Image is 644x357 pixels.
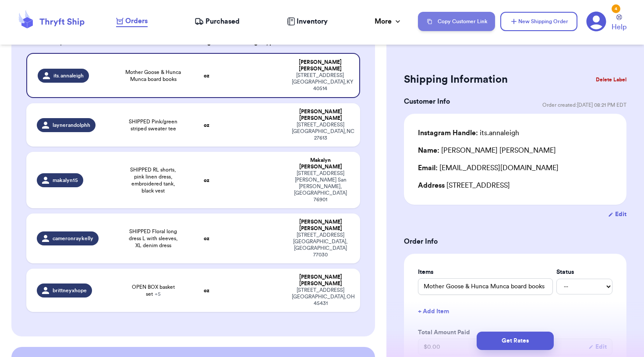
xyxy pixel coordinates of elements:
[204,73,209,78] strong: oz
[53,235,93,242] span: cameronraykelly
[418,268,553,276] label: Items
[404,73,508,87] h2: Shipping Information
[418,164,438,171] span: Email:
[292,219,349,232] div: [PERSON_NAME] [PERSON_NAME]
[125,166,181,194] span: SHIPPED RL shorts, pink linen dress, embroidered tank, black vest
[125,118,181,132] span: SHIPPED Pink/green striped sweater tee
[205,16,240,27] span: Purchased
[414,302,616,321] button: + Add Item
[125,228,181,249] span: SHIPPED Floral long dress L with sleeves, XL denim dress
[204,122,209,128] strong: oz
[292,122,349,141] div: [STREET_ADDRESS] [GEOGRAPHIC_DATA] , NC 27613
[612,14,626,32] a: Help
[116,16,148,27] a: Orders
[418,12,495,31] button: Copy Customer Link
[53,122,90,129] span: laynerandolphh
[204,178,209,183] strong: oz
[375,16,402,27] div: More
[53,177,78,184] span: makalyn15
[292,274,349,287] div: [PERSON_NAME] [PERSON_NAME]
[292,232,349,258] div: [STREET_ADDRESS] [GEOGRAPHIC_DATA] , [GEOGRAPHIC_DATA] 77030
[204,288,209,293] strong: oz
[53,287,87,294] span: brittneyxhope
[292,59,348,72] div: [PERSON_NAME] [PERSON_NAME]
[418,163,612,173] div: [EMAIL_ADDRESS][DOMAIN_NAME]
[292,157,349,170] div: Makalyn [PERSON_NAME]
[125,69,181,83] span: Mother Goose & Hunca Munca board books
[404,96,450,107] h3: Customer Info
[418,182,445,189] span: Address
[297,16,328,27] span: Inventory
[542,101,626,108] span: Order created: [DATE] 08:21 PM EDT
[292,108,349,122] div: [PERSON_NAME] [PERSON_NAME]
[418,145,556,156] div: [PERSON_NAME] [PERSON_NAME]
[287,16,328,27] a: Inventory
[418,180,612,191] div: [STREET_ADDRESS]
[292,287,349,307] div: [STREET_ADDRESS] [GEOGRAPHIC_DATA] , OH 45431
[608,210,626,219] button: Edit
[592,70,630,89] button: Delete Label
[612,22,626,32] span: Help
[292,72,348,92] div: [STREET_ADDRESS] [GEOGRAPHIC_DATA] , KY 40514
[204,236,209,241] strong: oz
[477,332,554,350] button: Get Rates
[586,11,606,31] a: 4
[195,16,240,27] a: Purchased
[418,128,519,138] div: its.annaleigh
[125,283,181,297] span: OPEN BOX basket set
[418,129,478,136] span: Instagram Handle:
[125,16,148,26] span: Orders
[556,268,612,276] label: Status
[155,291,161,297] span: + 5
[418,147,439,154] span: Name:
[612,4,620,13] div: 4
[500,12,577,31] button: New Shipping Order
[53,72,84,79] span: its.annaleigh
[292,170,349,203] div: [STREET_ADDRESS][PERSON_NAME] San [PERSON_NAME] , [GEOGRAPHIC_DATA] 76901
[404,236,626,247] h3: Order Info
